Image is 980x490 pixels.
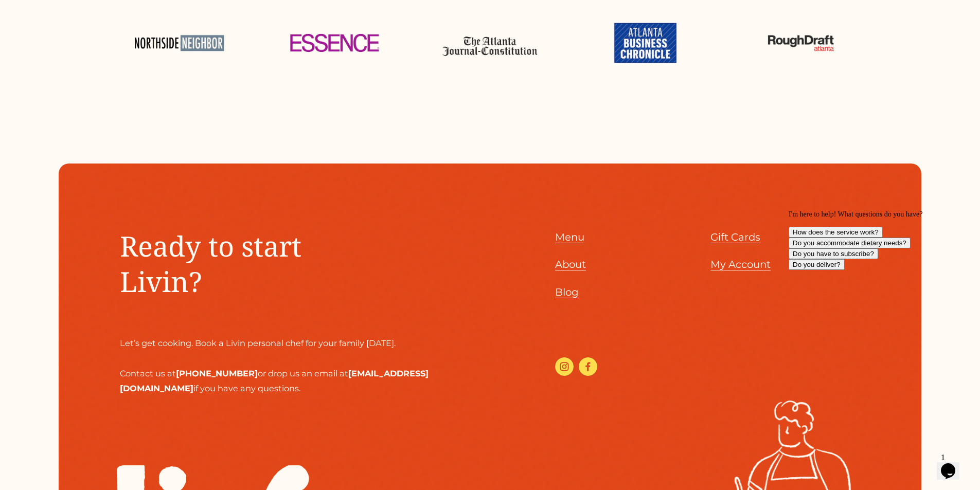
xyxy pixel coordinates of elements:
[710,231,760,243] span: Gift Cards
[555,258,586,270] span: About
[4,21,98,31] button: How does the service work?
[555,256,586,274] a: About
[710,256,771,274] a: My Account
[4,53,60,64] button: Do you deliver?
[579,357,597,376] a: Facebook
[120,227,309,301] span: Ready to start Livin?
[120,338,429,393] span: Let’s get cooking. Book a Livin personal chef for your family [DATE]. Contact us at or drop us an...
[176,368,258,378] strong: [PHONE_NUMBER]
[4,31,126,42] button: Do you accommodate dietary needs?
[555,357,574,376] a: Instagram
[4,4,189,64] div: I'm here to help! What questions do you have?How does the service work?Do you accommodate dietary...
[555,286,579,298] span: Blog
[120,368,429,393] strong: [EMAIL_ADDRESS][DOMAIN_NAME]
[555,283,579,302] a: Blog
[555,228,584,247] a: Menu
[4,42,94,53] button: Do you have to subscribe?
[785,206,970,444] iframe: chat widget
[710,258,771,270] span: My Account
[4,4,138,12] span: I'm here to help! What questions do you have?
[710,228,760,247] a: Gift Cards
[555,231,584,243] span: Menu
[937,449,970,480] iframe: chat widget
